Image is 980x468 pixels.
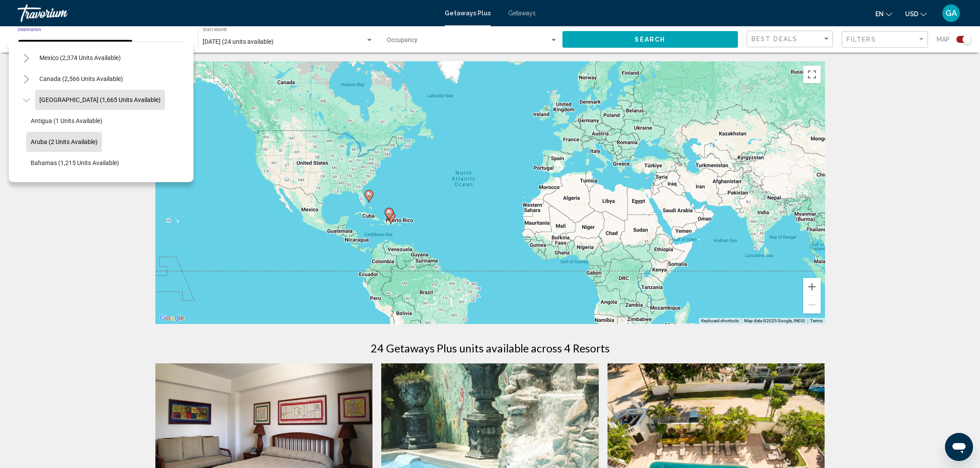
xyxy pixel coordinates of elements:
[31,159,119,166] span: Bahamas (1,215 units available)
[803,278,821,296] button: Zoom in
[26,132,102,152] button: Aruba (2 units available)
[635,36,665,43] span: Search
[842,31,928,49] button: Filter
[945,433,973,461] iframe: Button to launch messaging window
[752,35,797,42] span: Best Deals
[744,318,805,323] span: Map data ©2025 Google, INEGI
[562,31,738,47] button: Search
[26,153,123,173] button: Bahamas (1,215 units available)
[803,296,821,313] button: Zoom out
[35,90,165,110] button: [GEOGRAPHIC_DATA] (1,665 units available)
[803,66,821,83] button: Toggle fullscreen view
[508,10,536,17] a: Getaways
[701,318,739,324] button: Keyboard shortcuts
[940,4,962,22] button: User Menu
[31,138,98,145] span: Aruba (2 units available)
[18,70,35,88] button: Toggle Canada (2,566 units available)
[39,54,121,61] span: Mexico (2,374 units available)
[371,341,610,355] h1: 24 Getaways Plus units available across 4 Resorts
[875,7,892,20] button: Change language
[35,69,127,89] button: Canada (2,566 units available)
[158,313,186,324] a: Open this area in Google Maps (opens a new window)
[810,318,822,323] a: Terms
[18,49,35,67] button: Toggle Mexico (2,374 units available)
[752,35,830,43] mat-select: Sort by
[31,117,102,124] span: Antigua (1 units available)
[26,174,110,194] button: Bermuda (1 units available)
[905,11,918,18] span: USD
[18,91,35,109] button: Toggle Caribbean & Atlantic Islands (1,665 units available)
[158,313,186,324] img: Google
[905,7,927,20] button: Change currency
[445,10,491,17] a: Getaways Plus
[39,96,161,103] span: [GEOGRAPHIC_DATA] (1,665 units available)
[937,33,950,46] span: Map
[39,75,123,82] span: Canada (2,566 units available)
[847,36,876,43] span: Filters
[26,111,107,131] button: Antigua (1 units available)
[18,4,436,22] a: Travorium
[203,38,274,45] span: [DATE] (24 units available)
[35,48,125,68] button: Mexico (2,374 units available)
[945,9,957,18] span: GA
[875,11,884,18] span: en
